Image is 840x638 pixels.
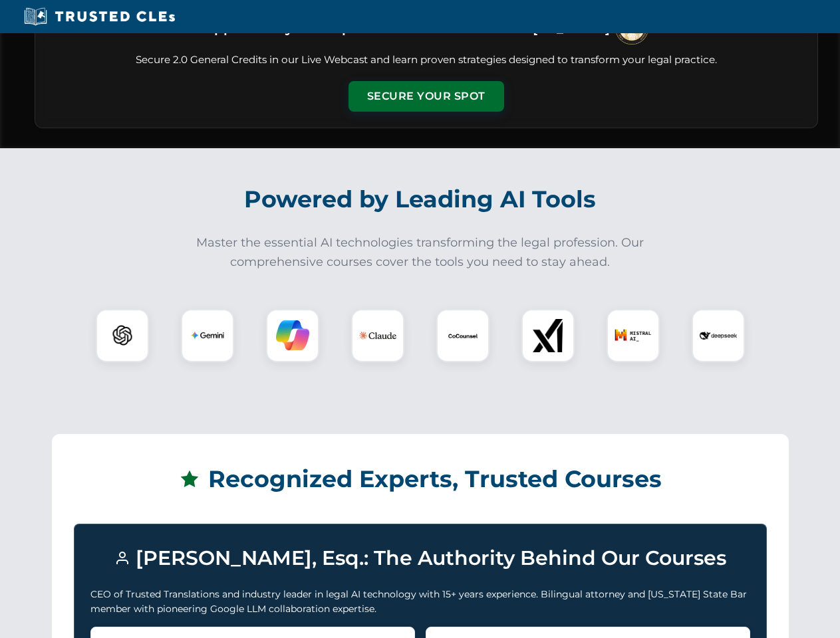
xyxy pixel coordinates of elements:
div: ChatGPT [96,309,149,362]
p: CEO of Trusted Translations and industry leader in legal AI technology with 15+ years experience.... [90,587,750,617]
img: xAI Logo [531,319,565,352]
div: CoCounsel [436,309,490,362]
div: xAI [521,309,575,362]
h3: [PERSON_NAME], Esq.: The Authority Behind Our Courses [90,540,750,576]
img: CoCounsel Logo [446,319,480,352]
div: DeepSeek [692,309,745,362]
img: Copilot Logo [276,319,309,352]
div: Gemini [181,309,234,362]
img: DeepSeek Logo [700,317,737,354]
img: Claude Logo [359,317,396,354]
img: Mistral AI Logo [615,317,652,354]
div: Claude [351,309,404,362]
h2: Recognized Experts, Trusted Courses [74,456,767,502]
img: Trusted CLEs [20,7,179,27]
img: Gemini Logo [191,319,224,352]
h2: Powered by Leading AI Tools [52,176,789,223]
div: Mistral AI [607,309,660,362]
button: Secure Your Spot [349,81,504,112]
p: Secure 2.0 General Credits in our Live Webcast and learn proven strategies designed to transform ... [51,53,801,68]
img: ChatGPT Logo [103,316,142,355]
p: Master the essential AI technologies transforming the legal profession. Our comprehensive courses... [188,233,653,272]
div: Copilot [266,309,319,362]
